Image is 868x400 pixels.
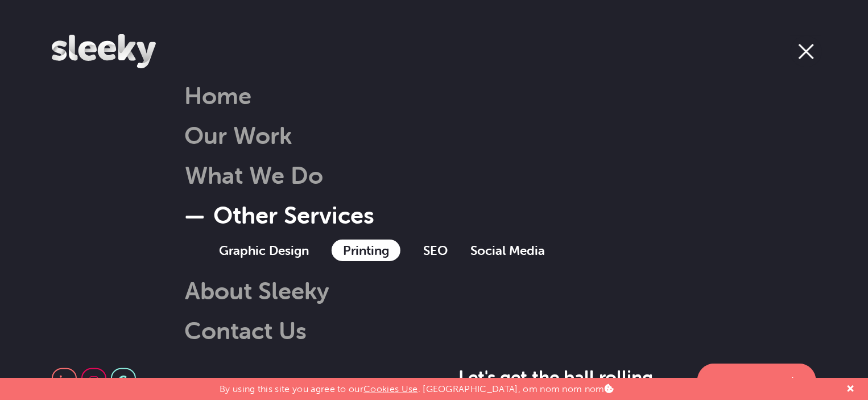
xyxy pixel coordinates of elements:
a: Home [184,81,251,110]
p: By using this site you agree to our . [GEOGRAPHIC_DATA], om nom nom nom [220,378,614,394]
a: What We Do [156,160,323,189]
a: Graphic Design [219,242,309,258]
a: About Sleeky [156,276,329,305]
a: SEO [423,242,448,258]
a: Our Work [184,121,292,150]
span: Let's get the ball rolling [458,366,658,388]
a: Social Media [470,242,545,258]
img: Sleeky Web Design Newcastle [52,34,155,68]
span: . [654,367,659,387]
a: Get A Quote [697,364,816,398]
a: Contact Us [184,316,307,345]
a: Other Services [184,200,374,229]
a: Printing [332,240,400,261]
a: Cookies Use [363,383,418,394]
